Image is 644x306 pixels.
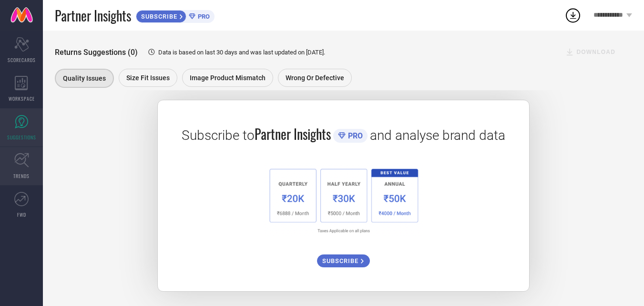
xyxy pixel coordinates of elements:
[190,74,266,82] span: Image product mismatch
[255,124,331,144] span: Partner Insights
[564,7,582,24] div: Open download list
[7,134,36,141] span: SUGGESTIONS
[182,127,255,143] span: Subscribe to
[8,56,36,63] span: SCORECARDS
[286,74,344,82] span: Wrong or Defective
[346,131,363,140] span: PRO
[126,74,170,82] span: Size fit issues
[158,49,325,56] span: Data is based on last 30 days and was last updated on [DATE] .
[13,172,30,179] span: TRENDS
[322,257,361,264] span: SUBSCRIBE
[55,48,138,57] span: Returns Suggestions (0)
[17,211,26,218] span: FWD
[9,95,35,102] span: WORKSPACE
[317,247,370,267] a: SUBSCRIBE
[136,13,180,20] span: SUBSCRIBE
[55,6,131,25] span: Partner Insights
[63,74,106,82] span: Quality issues
[370,127,505,143] span: and analyse brand data
[195,13,210,20] span: PRO
[136,8,215,23] a: SUBSCRIBEPRO
[263,163,424,238] img: 1a6fb96cb29458d7132d4e38d36bc9c7.png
